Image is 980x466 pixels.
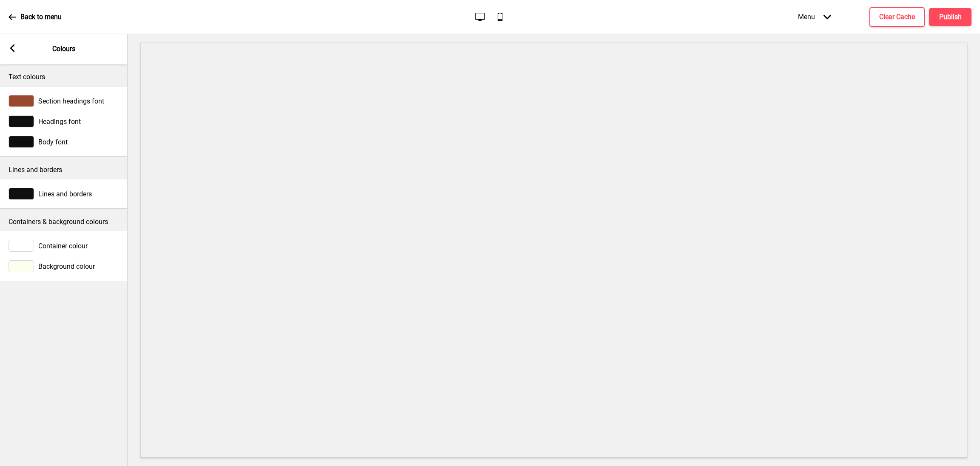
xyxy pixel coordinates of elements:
[9,188,119,200] div: Lines and borders
[9,6,62,29] a: Back to menu
[38,118,81,126] span: Headings font
[9,260,119,272] div: Background colour
[9,136,119,148] div: Body font
[52,44,75,54] p: Colours
[929,8,971,26] button: Publish
[9,217,119,227] p: Containers & background colours
[9,115,119,127] div: Headings font
[38,190,92,198] span: Lines and borders
[939,12,962,22] h4: Publish
[879,12,915,22] h4: Clear Cache
[9,165,119,175] p: Lines and borders
[789,4,840,29] div: Menu
[38,138,68,146] span: Body font
[9,72,119,82] p: Text colours
[38,97,104,105] span: Section headings font
[38,262,95,270] span: Background colour
[20,12,62,22] p: Back to menu
[38,242,88,250] span: Container colour
[9,240,119,252] div: Container colour
[869,7,925,27] button: Clear Cache
[9,95,119,107] div: Section headings font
